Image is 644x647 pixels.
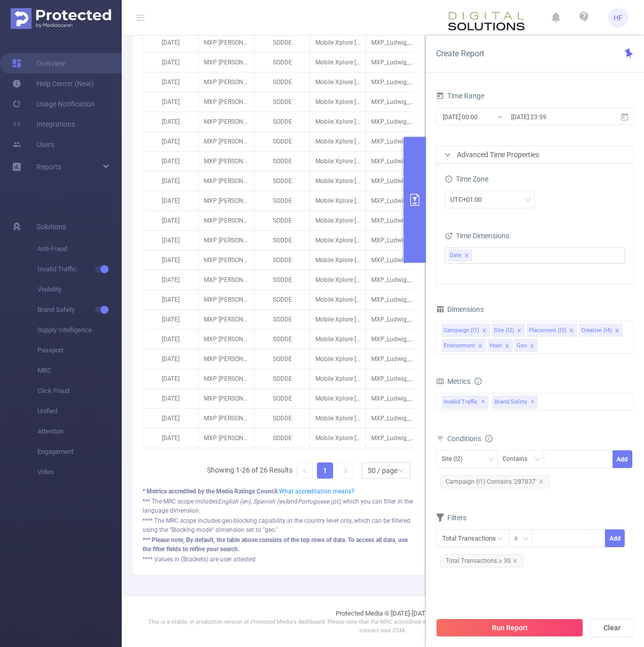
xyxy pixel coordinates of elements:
[310,330,366,349] p: Mobile Xplore [[PHONE_NUMBER]]
[366,191,421,210] p: MXP_Ludwig_Schokolade_Fritt_Vegan_Q3_2025.zip [5586676]
[474,249,476,262] input: filter select
[255,191,310,210] p: SODDE
[143,92,198,112] p: [DATE]
[447,435,492,443] span: Conditions
[310,349,366,369] p: Mobile Xplore [[PHONE_NUMBER]]
[530,396,534,408] span: ✕
[143,191,198,210] p: [DATE]
[436,305,484,313] span: Dimensions
[310,409,366,428] p: Mobile Xplore [[PHONE_NUMBER]]
[475,378,482,385] i: icon: info-circle
[255,250,310,270] p: SODDE
[366,112,421,131] p: MXP_Ludwig_Schokolade_Fritt_Vegan_Q3_2025.zip [5586676]
[317,463,333,478] a: 1
[445,175,488,183] span: Time Zone
[581,324,612,337] div: Creative (l4)
[366,92,421,112] p: MXP_Ludwig_Schokolade_Fritt_Vegan_Q3_2025.zip [5586676]
[310,250,366,270] p: Mobile Xplore [[PHONE_NUMBER]]
[199,330,254,349] p: MXP [PERSON_NAME] - Fritt Vegan Brand Image Q3 2025 [287837]
[255,270,310,290] p: SODDE
[255,290,310,309] p: SODDE
[310,231,366,250] p: Mobile Xplore [[PHONE_NUMBER]]
[442,451,470,468] div: Site (l2)
[488,339,513,352] li: Host
[199,211,254,230] p: MXP [PERSON_NAME] - Fritt Vegan Brand Image Q3 2025 [287837]
[442,396,488,409] span: Invalid Traffic
[199,428,254,448] p: MXP [PERSON_NAME] - Fritt Vegan Brand Image Q3 2025 [287837]
[444,339,475,352] div: Environment
[445,152,451,158] i: icon: right
[310,53,366,72] p: Mobile Xplore [[PHONE_NUMBER]]
[614,8,623,28] span: HF
[255,369,310,388] p: SODDE
[366,73,421,92] p: MXP_Ludwig_Schokolade_Fritt_Vegan_Q3_2025.zip [5586676]
[199,152,254,171] p: MXP [PERSON_NAME] - Fritt Vegan Brand Image Q3 2025 [287837]
[143,409,198,428] p: [DATE]
[143,310,198,329] p: [DATE]
[37,163,61,171] span: Reports
[302,468,308,474] i: icon: left
[143,250,198,270] p: [DATE]
[398,468,404,475] i: icon: down
[310,132,366,151] p: Mobile Xplore [[PHONE_NUMBER]]
[255,231,310,250] p: SODDE
[142,497,414,515] div: *** The MRC scope includes and , which you can filter in the language dimension.
[199,389,254,408] p: MXP [PERSON_NAME] - Fritt Vegan Brand Image Q3 2025 [287837]
[255,428,310,448] p: SODDE
[255,330,310,349] p: SODDE
[255,112,310,131] p: SODDE
[317,462,333,479] li: 1
[481,396,485,408] span: ✕
[143,231,198,250] p: [DATE]
[366,132,421,151] p: MXP_Ludwig_Schokolade_Fritt_Vegan_Q3_2025.zip [5586676]
[255,152,310,171] p: SODDE
[310,389,366,408] p: Mobile Xplore [[PHONE_NUMBER]]
[482,328,487,334] i: icon: close
[143,330,198,349] p: [DATE]
[505,343,510,349] i: icon: close
[255,92,310,112] p: SODDE
[310,33,366,52] p: Mobile Xplore [[PHONE_NUMBER]]
[255,33,310,52] p: SODDE
[199,92,254,112] p: MXP [PERSON_NAME] - Fritt Vegan Brand Image Q3 2025 [287837]
[445,232,509,240] span: Time Dimensions
[513,558,518,563] i: icon: close
[37,157,61,177] a: Reports
[366,33,421,52] p: MXP_Ludwig_Schokolade_Fritt_Vegan_Q3_2025.zip [5586676]
[310,428,366,448] p: Mobile Xplore [[PHONE_NUMBER]]
[492,323,525,337] li: Site (l2)
[199,250,254,270] p: MXP [PERSON_NAME] - Fritt Vegan Brand Image Q3 2025 [287837]
[366,428,421,448] p: MXP_Ludwig_Schokolade_Fritt_Vegan_Q3_2025.zip [5586676]
[143,33,198,52] p: [DATE]
[297,462,313,479] li: Previous Page
[527,323,577,337] li: Placement (l3)
[450,191,489,208] div: UTC+01:00
[199,33,254,52] p: MXP [PERSON_NAME] - Fritt Vegan Brand Image Q3 2025 [287837]
[310,92,366,112] p: Mobile Xplore [[PHONE_NUMBER]]
[310,290,366,309] p: Mobile Xplore [[PHONE_NUMBER]]
[199,270,254,290] p: MXP [PERSON_NAME] - Fritt Vegan Brand Image Q3 2025 [287837]
[255,73,310,92] p: SODDE
[38,320,122,340] span: Supply Intelligence
[436,377,471,385] span: Metrics
[437,146,633,163] div: icon: rightAdvanced Time Properties
[143,132,198,151] p: [DATE]
[525,197,531,204] i: icon: down
[510,110,592,124] input: End date
[279,488,354,495] a: What accreditation means?
[517,328,522,334] i: icon: close
[142,516,414,534] div: **** The MRC scope includes geo-blocking capability at the country level only, which can be filte...
[310,191,366,210] p: Mobile Xplore [[PHONE_NUMBER]]
[366,171,421,191] p: MXP_Ludwig_Schokolade_Fritt_Vegan_Q3_2025.zip [5586676]
[143,270,198,290] p: [DATE]
[444,324,479,337] div: Campaign (l1)
[615,328,620,334] i: icon: close
[366,250,421,270] p: MXP_Ludwig_Schokolade_Fritt_Vegan_Q3_2025.zip [5586676]
[366,389,421,408] p: MXP_Ludwig_Schokolade_Fritt_Vegan_Q3_2025.zip [5586676]
[143,53,198,72] p: [DATE]
[464,253,469,259] i: icon: close
[310,369,366,388] p: Mobile Xplore [[PHONE_NUMBER]]
[12,53,65,74] a: Overview
[199,231,254,250] p: MXP [PERSON_NAME] - Fritt Vegan Brand Image Q3 2025 [287837]
[142,488,279,495] b: * Metrics accredited by the Media Ratings Council.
